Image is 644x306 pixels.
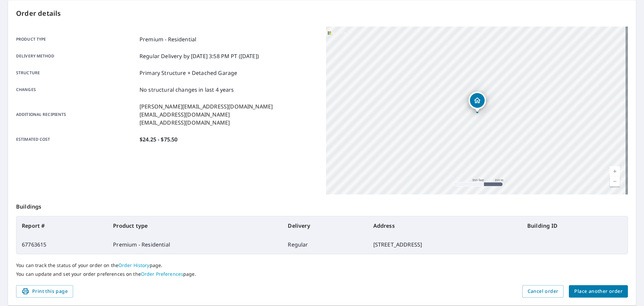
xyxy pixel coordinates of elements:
[16,194,628,216] p: Buildings
[16,8,628,18] p: Order details
[522,285,564,298] button: Cancel order
[118,262,150,268] a: Order History
[16,35,137,43] p: Product type
[610,176,620,186] a: Current Level 16, Zoom Out
[16,235,108,254] td: 67763615
[282,216,368,235] th: Delivery
[16,216,108,235] th: Report #
[16,69,137,77] p: Structure
[522,216,628,235] th: Building ID
[140,35,196,43] p: Premium - Residential
[140,52,259,60] p: Regular Delivery by [DATE] 3:58 PM PT ([DATE])
[140,111,273,119] p: [EMAIL_ADDRESS][DOMAIN_NAME]
[108,216,282,235] th: Product type
[16,135,137,143] p: Estimated cost
[140,69,237,77] p: Primary Structure + Detached Garage
[368,216,522,235] th: Address
[368,235,522,254] td: [STREET_ADDRESS]
[108,235,282,254] td: Premium - Residential
[574,287,623,296] span: Place another order
[140,135,177,143] p: $24.25 - $75.50
[469,92,486,113] div: Dropped pin, building 1, Residential property, 20816 Beaconsfield St Saint Clair Shores, MI 48080
[610,166,620,176] a: Current Level 16, Zoom In
[16,271,628,277] p: You can update and set your order preferences on the page.
[16,285,73,298] button: Print this page
[140,102,273,111] p: [PERSON_NAME][EMAIL_ADDRESS][DOMAIN_NAME]
[16,262,628,268] p: You can track the status of your order on the page.
[16,86,137,94] p: Changes
[140,86,234,94] p: No structural changes in last 4 years
[141,271,183,277] a: Order Preferences
[282,235,368,254] td: Regular
[16,52,137,60] p: Delivery method
[16,102,137,127] p: Additional recipients
[528,287,558,296] span: Cancel order
[569,285,628,298] button: Place another order
[21,287,68,296] span: Print this page
[140,119,273,127] p: [EMAIL_ADDRESS][DOMAIN_NAME]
